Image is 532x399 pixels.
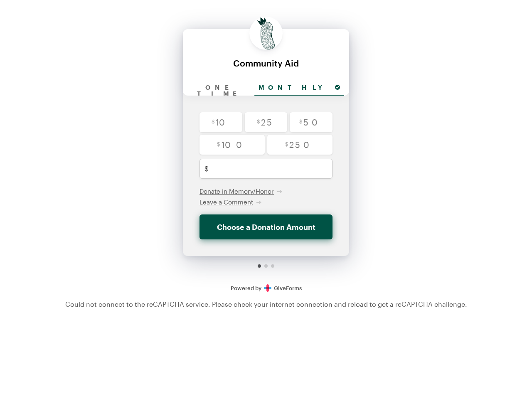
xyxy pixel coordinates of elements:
[199,198,261,206] button: Leave a Comment
[199,187,274,195] span: Donate in Memory/Honor
[65,300,467,308] div: Could not connect to the reCAPTCHA service. Please check your internet connection and reload to g...
[231,285,302,291] a: Secure DonationsPowered byGiveForms
[199,214,332,239] button: Choose a Donation Amount
[191,58,341,68] div: Community Aid
[199,198,253,206] span: Leave a Comment
[199,187,282,195] button: Donate in Memory/Honor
